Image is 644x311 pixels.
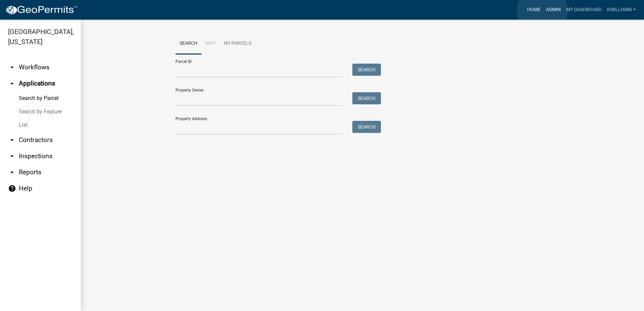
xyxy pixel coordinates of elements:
[8,184,16,193] i: help
[352,92,381,104] button: Search
[220,33,255,55] a: My Parcels
[563,3,604,16] a: My Dashboard
[352,121,381,133] button: Search
[604,3,639,16] a: kwilliams
[524,3,543,16] a: Home
[8,79,16,88] i: arrow_drop_up
[8,136,16,144] i: arrow_drop_down
[8,168,16,176] i: arrow_drop_down
[8,63,16,71] i: arrow_drop_down
[8,152,16,160] i: arrow_drop_down
[175,33,201,55] a: Search
[352,64,381,76] button: Search
[543,3,563,16] a: Admin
